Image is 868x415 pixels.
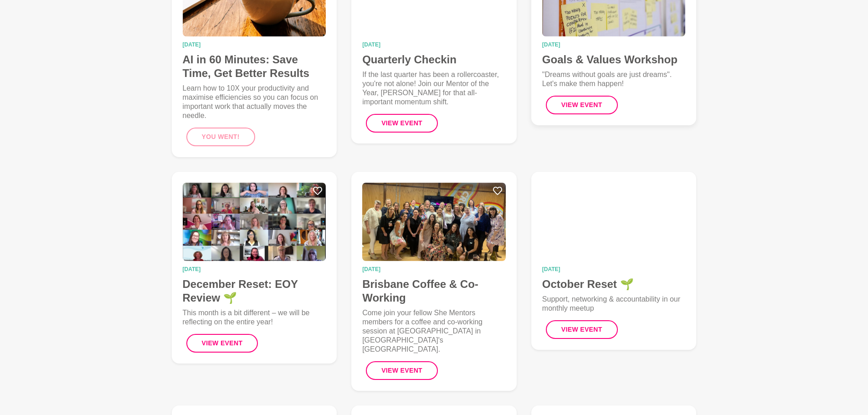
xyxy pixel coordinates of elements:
[362,70,506,107] p: If the last quarter has been a rollercoaster, you're not alone! Join our Mentor of the Year, [PER...
[351,172,517,391] a: Brisbane Coffee & Co-Working[DATE]Brisbane Coffee & Co-WorkingCome join your fellow She Mentors m...
[183,42,326,47] time: [DATE]
[183,277,326,305] h4: December Reset: EOY Review 🌱
[362,53,506,67] h4: Quarterly Checkin
[542,70,686,88] p: "Dreams without goals are just dreams". Let's make them happen!
[172,172,337,364] a: December Reset: EOY Review 🌱[DATE]December Reset: EOY Review 🌱This month is a bit different – we ...
[546,96,618,114] button: View Event
[531,172,697,350] a: October Reset 🌱[DATE]October Reset 🌱Support, networking & accountability in our monthly meetupVie...
[542,266,686,272] time: [DATE]
[546,320,618,339] button: View Event
[366,361,438,380] button: View Event
[183,84,326,120] p: Learn how to 10X your productivity and maximise efficiencies so you can focus on important work t...
[186,334,258,353] button: View Event
[362,183,506,261] img: Brisbane Coffee & Co-Working
[362,277,506,305] h4: Brisbane Coffee & Co-Working
[362,266,506,272] time: [DATE]
[183,183,326,261] img: December Reset: EOY Review 🌱
[362,308,506,354] p: Come join your fellow She Mentors members for a coffee and co-working session at [GEOGRAPHIC_DATA...
[542,183,686,261] img: October Reset 🌱
[183,308,326,327] p: This month is a bit different – we will be reflecting on the entire year!
[542,277,686,291] h4: October Reset 🌱
[542,53,686,67] h4: Goals & Values Workshop
[542,295,686,313] p: Support, networking & accountability in our monthly meetup
[366,114,438,133] button: View Event
[183,266,326,272] time: [DATE]
[183,53,326,80] h4: AI in 60 Minutes: Save Time, Get Better Results
[362,42,506,47] time: [DATE]
[542,42,686,47] time: [DATE]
